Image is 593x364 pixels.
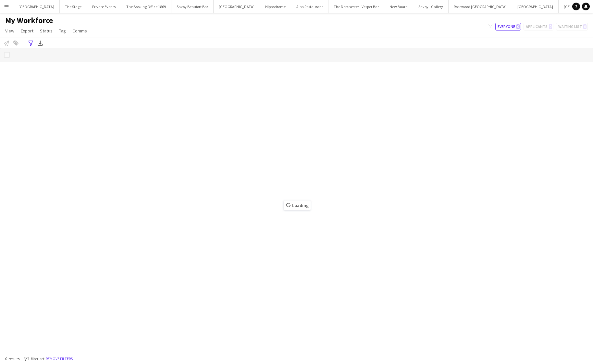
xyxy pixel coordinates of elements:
button: The Booking Office 1869 [121,0,171,13]
button: Savoy Beaufort Bar [171,0,214,13]
button: New Board [384,0,413,13]
a: Status [37,27,55,35]
button: Private Events [87,0,121,13]
a: Comms [70,27,90,35]
button: [GEOGRAPHIC_DATA] [13,0,60,13]
button: The Dorchester - Vesper Bar [328,0,384,13]
a: Tag [56,27,68,35]
a: View [3,27,17,35]
button: Savoy - Gallery [413,0,449,13]
button: [GEOGRAPHIC_DATA] [512,0,559,13]
a: Export [18,27,36,35]
span: View [5,28,14,34]
button: Rosewood [GEOGRAPHIC_DATA] [449,0,512,13]
button: Remove filters [44,355,74,362]
span: 0 [516,24,520,29]
button: Hippodrome [260,0,291,13]
app-action-btn: Export XLSX [36,39,44,47]
span: Loading [284,200,311,210]
span: Status [40,28,53,34]
button: [GEOGRAPHIC_DATA] [214,0,260,13]
app-action-btn: Advanced filters [27,39,35,47]
span: Export [21,28,33,34]
span: Tag [59,28,66,34]
button: Everyone0 [495,23,521,30]
span: Comms [72,28,87,34]
button: The Stage [60,0,87,13]
span: 1 filter set [28,356,44,361]
span: My Workforce [5,16,53,25]
button: Alba Restaurant [291,0,328,13]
